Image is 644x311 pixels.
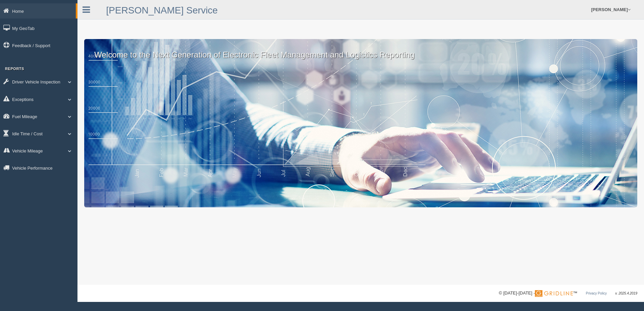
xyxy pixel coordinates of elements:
span: v. 2025.4.2019 [615,291,637,295]
a: Privacy Policy [586,291,607,295]
p: Welcome to the Next Generation of Electronic Fleet Management and Logistics Reporting [84,39,637,61]
a: [PERSON_NAME] Service [106,5,218,15]
img: Gridline [535,290,573,297]
div: © [DATE]-[DATE] - ™ [499,290,637,297]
